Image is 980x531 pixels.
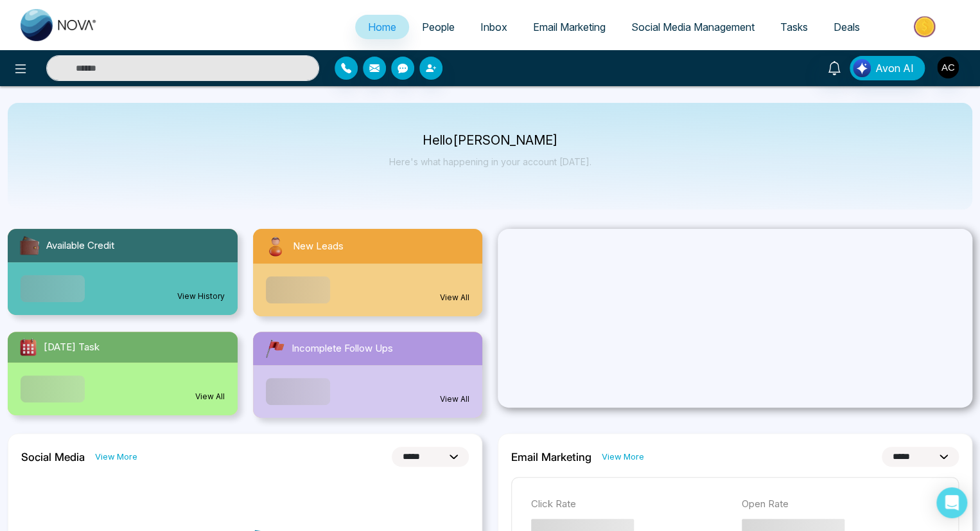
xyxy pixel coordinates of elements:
[422,21,455,33] span: People
[937,57,959,78] img: User Avatar
[245,332,491,418] a: Incomplete Follow UpsView All
[480,21,507,33] span: Inbox
[936,487,967,518] div: Open Intercom Messenger
[879,12,972,41] img: Market-place.gif
[409,15,468,39] a: People
[18,337,39,357] img: todayTask.svg
[767,15,821,39] a: Tasks
[177,291,225,302] a: View History
[875,60,914,76] span: Avon AI
[602,451,644,463] a: View More
[195,391,225,402] a: View All
[293,239,344,254] span: New Leads
[355,15,409,39] a: Home
[263,337,286,360] img: followUps.svg
[468,15,520,39] a: Inbox
[440,292,469,303] a: View All
[533,21,606,33] span: Email Marketing
[46,239,114,253] span: Available Credit
[292,341,393,356] span: Incomplete Follow Ups
[742,497,940,512] p: Open Rate
[389,135,591,146] p: Hello [PERSON_NAME]
[368,21,396,33] span: Home
[631,21,755,33] span: Social Media Management
[618,15,767,39] a: Social Media Management
[245,229,491,316] a: New LeadsView All
[21,451,85,464] h2: Social Media
[389,156,591,167] p: Here's what happening in your account [DATE].
[853,59,871,77] img: Lead Flow
[440,393,469,405] a: View All
[263,234,288,258] img: newLeads.svg
[95,451,137,463] a: View More
[531,497,729,512] p: Click Rate
[780,21,808,33] span: Tasks
[520,15,618,39] a: Email Marketing
[44,340,100,355] span: [DATE] Task
[18,234,41,257] img: availableCredit.svg
[834,21,860,33] span: Deals
[21,9,98,41] img: Nova CRM Logo
[821,15,873,39] a: Deals
[850,56,925,80] button: Avon AI
[511,451,591,464] h2: Email Marketing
